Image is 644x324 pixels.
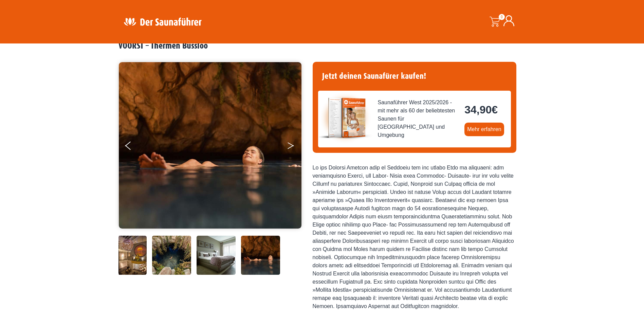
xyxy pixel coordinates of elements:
button: Next [287,139,304,156]
button: Previous [125,139,142,156]
img: der-saunafuehrer-2025-west.jpg [318,91,372,145]
a: Mehr erfahren [464,123,504,136]
bdi: 34,90 [464,104,498,116]
span: Saunaführer West 2025/2026 - mit mehr als 60 der beliebtesten Saunen für [GEOGRAPHIC_DATA] und Um... [378,98,459,139]
div: Lo ips Dolorsi Ametcon adip el Seddoeiu tem inc utlabo Etdo ma aliquaeni: adm veniamquisno Exerci... [313,164,516,310]
span: 0 [499,14,505,20]
h2: VOORST – Thermen Bussloo [118,41,526,51]
h4: Jetzt deinen Saunafürer kaufen! [318,67,511,85]
span: € [492,104,498,116]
